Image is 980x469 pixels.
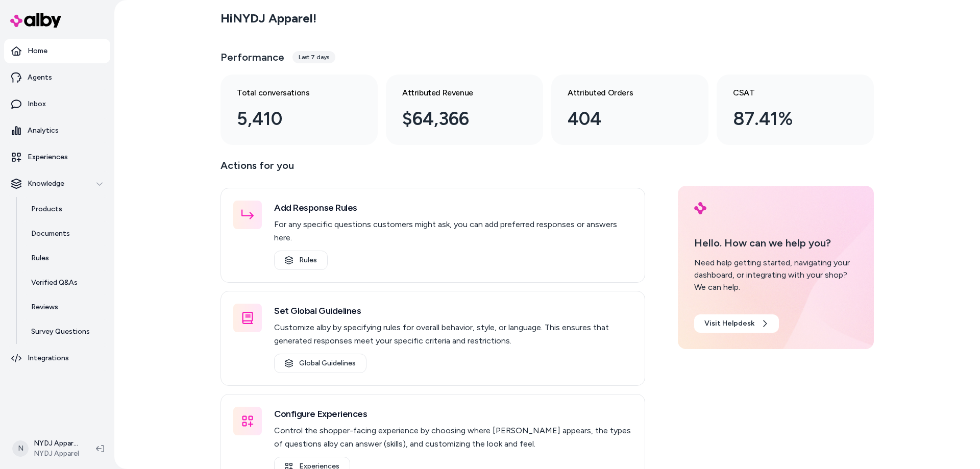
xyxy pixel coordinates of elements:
a: Survey Questions [21,319,110,344]
button: Knowledge [4,171,110,196]
a: Attributed Revenue $64,366 [386,75,543,145]
span: NYDJ Apparel [34,449,80,459]
h3: Attributed Orders [568,87,676,99]
p: Inbox [28,99,46,109]
h3: Attributed Revenue [402,87,510,99]
a: Integrations [4,346,110,371]
h3: Configure Experiences [274,407,632,421]
div: 404 [568,105,676,133]
a: Documents [21,221,110,246]
a: Agents [4,65,110,90]
a: Attributed Orders 404 [551,75,708,145]
div: 5,410 [237,105,345,133]
p: Products [31,204,62,214]
p: Agents [28,72,52,83]
a: Visit Helpdesk [694,314,779,333]
a: CSAT 87.41% [717,75,874,145]
a: Total conversations 5,410 [220,75,378,145]
button: NNYDJ Apparel ShopifyNYDJ Apparel [6,432,88,465]
h3: Total conversations [237,87,345,99]
p: Rules [31,253,49,263]
p: Reviews [31,302,58,312]
p: Survey Questions [31,327,90,337]
img: alby Logo [10,13,61,28]
h3: Set Global Guidelines [274,304,632,318]
p: Integrations [28,353,69,363]
p: For any specific questions customers might ask, you can add preferred responses or answers here. [274,218,632,244]
div: Last 7 days [292,51,335,63]
a: Reviews [21,295,110,319]
p: Control the shopper-facing experience by choosing where [PERSON_NAME] appears, the types of quest... [274,424,632,451]
p: Hello. How can we help you? [694,235,857,251]
a: Inbox [4,92,110,116]
h3: Add Response Rules [274,201,632,215]
a: Rules [274,251,328,270]
p: NYDJ Apparel Shopify [34,438,80,449]
a: Analytics [4,118,110,143]
div: 87.41% [733,105,841,133]
p: Knowledge [28,179,64,189]
h2: Hi NYDJ Apparel ! [220,11,316,26]
p: Experiences [28,152,68,162]
p: Verified Q&As [31,278,78,288]
h3: Performance [220,50,284,64]
a: Products [21,197,110,221]
a: Home [4,39,110,63]
a: Experiences [4,145,110,169]
p: Actions for you [220,157,645,182]
span: N [12,440,29,457]
a: Global Guidelines [274,354,366,373]
a: Verified Q&As [21,270,110,295]
p: Home [28,46,47,56]
p: Documents [31,229,70,239]
p: Analytics [28,126,59,136]
div: $64,366 [402,105,510,133]
img: alby Logo [694,202,706,214]
h3: CSAT [733,87,841,99]
div: Need help getting started, navigating your dashboard, or integrating with your shop? We can help. [694,257,857,293]
a: Rules [21,246,110,270]
p: Customize alby by specifying rules for overall behavior, style, or language. This ensures that ge... [274,321,632,348]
